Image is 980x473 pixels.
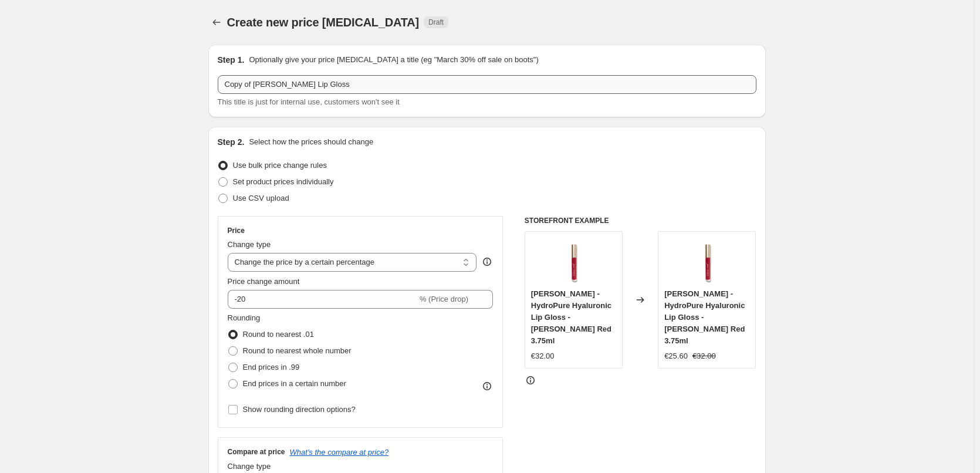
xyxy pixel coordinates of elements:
span: Use CSV upload [233,194,289,202]
span: End prices in .99 [243,363,300,371]
span: Create new price [MEDICAL_DATA] [227,16,420,29]
span: Change type [228,462,271,471]
button: Price change jobs [208,14,225,31]
div: help [481,256,493,268]
span: Set product prices individually [233,177,334,186]
span: End prices in a certain number [243,379,346,388]
p: Optionally give your price [MEDICAL_DATA] a title (eg "March 30% off sale on boots") [249,54,538,66]
span: Change type [228,240,271,249]
span: [PERSON_NAME] - HydroPure Hyaluronic Lip Gloss - [PERSON_NAME] Red 3.75ml [664,289,745,345]
span: €25.60 [664,352,688,360]
span: Show rounding direction options? [243,405,356,414]
h2: Step 1. [218,54,245,66]
h3: Compare at price [228,447,285,457]
img: jane-iredale-hydropure-hyaluronic-lip-gloss-berry-red-375ml-384933_80x.png [684,238,731,285]
img: jane-iredale-hydropure-hyaluronic-lip-gloss-berry-red-375ml-384933_80x.png [550,238,597,285]
span: €32.00 [692,352,716,360]
span: [PERSON_NAME] - HydroPure Hyaluronic Lip Gloss - [PERSON_NAME] Red 3.75ml [531,289,611,345]
span: Draft [428,18,444,27]
span: Round to nearest .01 [243,330,314,339]
h3: Price [228,226,245,235]
p: Select how the prices should change [249,136,373,148]
span: % (Price drop) [420,295,468,303]
input: -15 [228,290,417,309]
span: Round to nearest whole number [243,346,352,355]
h6: STOREFRONT EXAMPLE [525,216,756,225]
span: This title is just for internal use, customers won't see it [218,97,400,106]
button: What's the compare at price? [290,448,389,457]
h2: Step 2. [218,136,245,148]
span: Rounding [228,313,261,322]
span: €32.00 [531,352,555,360]
span: Price change amount [228,277,300,286]
span: Use bulk price change rules [233,161,327,170]
input: 30% off holiday sale [218,75,756,94]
